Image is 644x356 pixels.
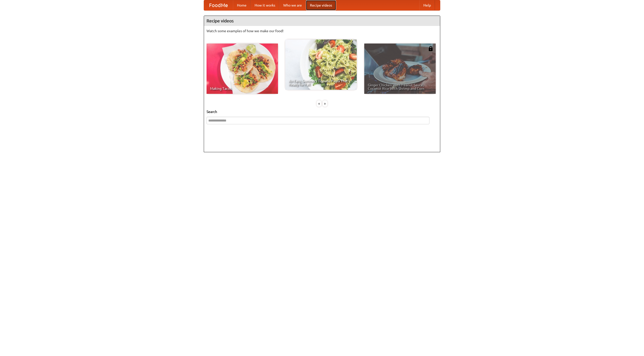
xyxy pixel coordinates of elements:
a: Help [419,0,435,10]
span: Making Tacos [210,87,274,90]
a: Home [233,0,251,10]
a: FoodMe [204,0,233,10]
h4: Recipe videos [204,16,440,26]
h5: Search [207,109,437,114]
a: Who we are [279,0,306,10]
p: Watch some examples of how we make our food! [207,28,437,33]
a: An Easy, Summery Tomato Pasta That's Ready for Fall [285,39,357,90]
a: Recipe videos [306,0,336,10]
div: « [317,100,321,107]
a: How it works [251,0,279,10]
img: 483408.png [428,46,433,51]
a: Making Tacos [207,44,278,94]
div: » [323,100,327,107]
span: An Easy, Summery Tomato Pasta That's Ready for Fall [289,79,353,86]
